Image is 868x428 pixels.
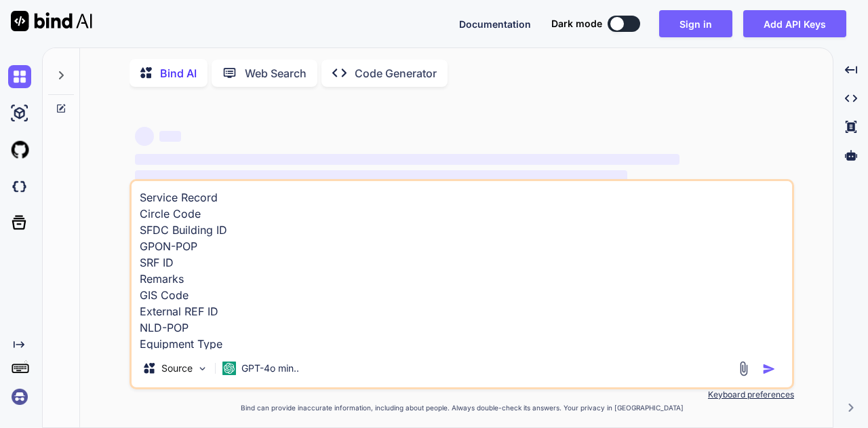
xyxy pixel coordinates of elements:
img: Bind AI [11,11,92,31]
img: GPT-4o mini [222,362,236,375]
p: Source [161,362,193,375]
span: Documentation [459,18,531,30]
img: attachment [736,361,751,376]
img: icon [762,362,776,376]
img: Pick Models [197,363,208,374]
p: Bind AI [160,65,197,81]
img: chat [8,65,31,88]
button: Add API Keys [743,10,846,37]
span: ‌ [135,127,154,146]
button: Documentation [459,17,531,31]
img: ai-studio [8,102,31,125]
p: Keyboard preferences [130,389,794,400]
img: darkCloudIdeIcon [8,175,31,198]
span: ‌ [135,170,627,181]
p: GPT-4o min.. [241,362,299,375]
img: signin [8,385,31,408]
p: Web Search [245,65,307,81]
p: Code Generator [355,65,437,81]
span: ‌ [135,154,679,165]
img: githubLight [8,138,31,161]
p: Bind can provide inaccurate information, including about people. Always double-check its answers.... [130,403,794,413]
span: ‌ [159,131,181,142]
textarea: Service Record Circle Code SFDC Building ID GPON-POP SRF ID Remarks GIS Code External REF ID NLD-... [132,181,792,349]
span: Dark mode [551,17,602,31]
button: Sign in [659,10,732,37]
